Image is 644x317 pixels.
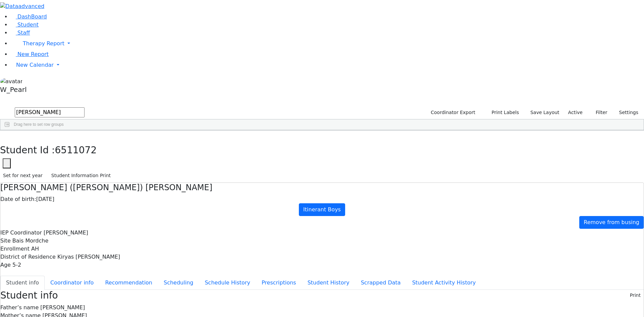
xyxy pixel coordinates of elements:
[299,203,345,216] a: Itinerant Boys
[99,276,158,290] button: Recommendation
[12,262,21,268] span: 5-2
[158,276,199,290] button: Scheduling
[627,290,644,301] button: Print
[11,37,644,50] a: Therapy Report
[0,195,36,203] label: Date of birth:
[0,195,644,203] div: [DATE]
[55,145,97,156] span: 6511072
[584,219,639,225] span: Remove from busing
[610,107,641,118] button: Settings
[40,304,85,311] span: [PERSON_NAME]
[0,245,30,253] label: Enrollment
[17,30,30,36] span: Staff
[57,254,120,260] span: Kiryas [PERSON_NAME]
[355,276,407,290] button: Scrapped Data
[17,13,47,20] span: DashBoard
[0,183,644,193] h4: [PERSON_NAME] ([PERSON_NAME]) [PERSON_NAME]
[0,253,56,261] label: District of Residence
[0,276,45,290] button: Student info
[11,30,30,36] a: Staff
[302,276,355,290] button: Student History
[15,107,85,117] input: Search
[11,51,49,57] a: New Report
[11,13,47,20] a: DashBoard
[48,170,114,181] button: Student Information Print
[12,237,48,244] span: Bais Mordche
[45,276,99,290] button: Coordinator info
[16,62,54,68] span: New Calendar
[11,58,644,72] a: New Calendar
[587,107,610,118] button: Filter
[17,21,39,28] span: Student
[407,276,482,290] button: Student Activity History
[11,21,39,28] a: Student
[0,229,42,237] label: IEP Coordinator
[0,237,11,245] label: Site
[199,276,256,290] button: Schedule History
[0,290,58,301] h3: Student info
[256,276,302,290] button: Prescriptions
[565,107,586,118] label: Active
[426,107,478,118] button: Coordinator Export
[579,216,644,229] a: Remove from busing
[31,246,39,252] span: AH
[23,40,64,47] span: Therapy Report
[0,304,39,312] label: Father’s name
[44,229,88,236] span: [PERSON_NAME]
[17,51,49,57] span: New Report
[527,107,562,118] button: Save Layout
[14,122,64,127] span: Drag here to set row groups
[0,261,11,269] label: Age
[484,107,522,118] button: Print Labels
